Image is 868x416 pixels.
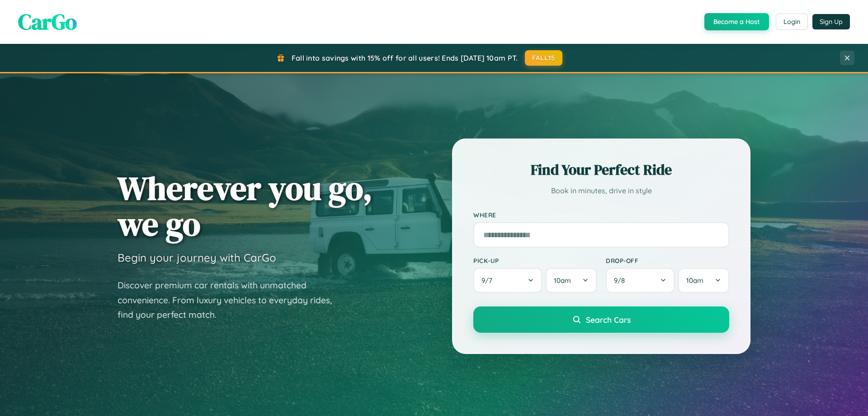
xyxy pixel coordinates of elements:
[18,7,77,37] span: CarGo
[678,268,729,293] button: 10am
[473,211,729,219] label: Where
[118,278,344,322] p: Discover premium car rentals with unmatched convenience. From luxury vehicles to everyday rides, ...
[776,14,808,30] button: Login
[473,306,729,333] button: Search Cars
[614,276,629,285] span: 9 / 8
[473,160,729,180] h2: Find Your Perfect Ride
[525,50,563,66] button: FALL15
[686,276,703,285] span: 10am
[473,257,597,264] label: Pick-up
[606,257,729,264] label: Drop-off
[704,13,769,30] button: Become a Host
[586,315,631,325] span: Search Cars
[473,268,542,293] button: 9/7
[118,170,373,242] h1: Wherever you go, we go
[812,14,850,29] button: Sign Up
[292,53,518,62] span: Fall into savings with 15% off for all users! Ends [DATE] 10am PT.
[481,276,497,285] span: 9 / 7
[118,251,276,264] h3: Begin your journey with CarGo
[473,184,729,197] p: Book in minutes, drive in style
[554,276,571,285] span: 10am
[546,268,597,293] button: 10am
[606,268,675,293] button: 9/8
